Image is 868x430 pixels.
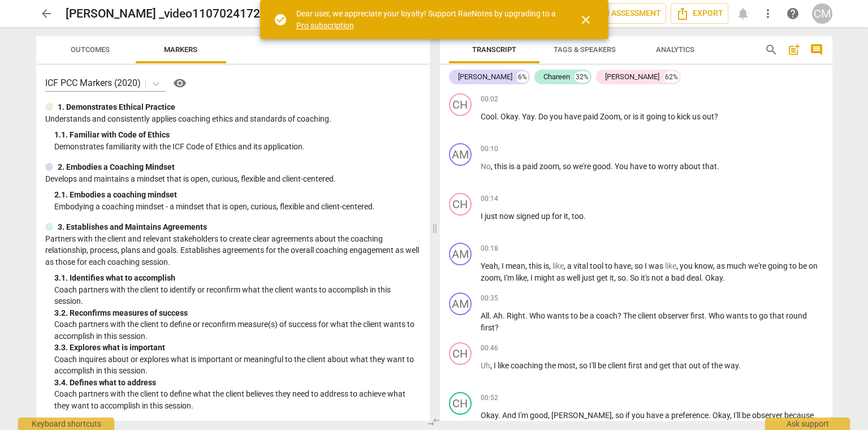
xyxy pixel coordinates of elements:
[458,71,512,83] div: [PERSON_NAME]
[541,212,552,221] span: up
[770,311,786,320] span: that
[612,411,615,420] span: ,
[785,41,803,59] button: Add summary
[671,3,728,24] button: Export
[549,261,552,270] span: ,
[787,43,801,57] span: post_add
[481,393,498,403] span: 00:52
[626,273,630,282] span: .
[659,361,672,370] span: get
[54,189,421,201] div: 2. 1. Embodies a coaching mindset
[527,273,530,282] span: ,
[580,3,666,24] button: AI Assessment
[449,93,472,116] div: Change speaker
[274,13,287,27] span: check_circle
[615,411,625,420] span: so
[584,212,586,221] span: .
[765,43,778,57] span: search
[494,361,498,370] span: I
[630,273,641,282] span: So
[45,233,421,268] p: Partners with the client and relevant stakeholders to create clear agreements about the coaching ...
[564,112,583,121] span: have
[615,162,630,171] span: You
[481,311,489,320] span: All
[481,162,491,171] span: Filler word
[658,311,690,320] span: observer
[702,112,714,121] span: out
[449,193,472,216] div: Change speaker
[296,8,559,31] div: Dear user, we appreciate your loyalty! Support RaeNotes by upgrading to a
[589,361,598,370] span: I'll
[590,311,596,320] span: a
[733,411,742,420] span: I'll
[701,273,705,282] span: .
[481,323,495,332] span: first
[630,162,649,171] span: have
[768,261,789,270] span: going
[680,162,702,171] span: about
[489,311,493,320] span: .
[481,212,485,221] span: I
[712,411,730,420] span: Okay
[516,273,527,282] span: like
[600,112,620,121] span: Zoom
[762,41,780,59] button: Search
[54,201,421,213] p: Embodying a coaching mindset - a mindset that is open, curious, flexible and client-centered.
[449,342,472,365] div: Change speaker
[739,361,741,370] span: .
[726,311,750,320] span: wants
[534,273,556,282] span: might
[573,162,593,171] span: we're
[54,284,421,307] p: Coach partners with the client to identify or reconfirm what the client wants to accomplish in th...
[517,71,528,83] div: 6%
[507,311,525,320] span: Right
[716,261,727,270] span: as
[633,112,640,121] span: is
[58,161,175,173] p: 2. Embodies a Coaching Mindset
[714,112,718,121] span: ?
[558,361,576,370] span: most
[638,311,658,320] span: client
[481,261,498,270] span: Yeah
[54,388,421,411] p: Coach partners with the client to define what the client believes they need to address to achieve...
[498,361,511,370] span: like
[658,162,680,171] span: worry
[481,112,496,121] span: Cool
[54,342,421,354] div: 3. 3. Explores what is important
[690,311,705,320] span: first
[640,112,646,121] span: it
[522,112,534,121] span: Yay
[614,273,617,282] span: ,
[173,76,187,90] span: visibility
[481,94,498,104] span: 00:02
[571,311,580,320] span: to
[534,112,538,121] span: .
[624,112,633,121] span: or
[789,261,798,270] span: to
[605,261,614,270] span: to
[496,112,500,121] span: .
[705,311,709,320] span: .
[529,261,543,270] span: this
[724,361,739,370] span: way
[765,418,850,430] div: Ask support
[709,411,712,420] span: .
[750,311,759,320] span: to
[783,3,803,24] a: Help
[807,41,826,59] button: Show/Hide comments
[677,112,692,121] span: kick
[563,162,573,171] span: so
[472,45,516,54] span: Transcript
[596,311,617,320] span: coach
[567,261,573,270] span: a
[644,361,659,370] span: and
[610,273,614,282] span: it
[671,411,709,420] span: preference
[449,392,472,415] div: Change speaker
[511,361,545,370] span: coaching
[727,261,748,270] span: much
[551,411,612,420] span: [PERSON_NAME]
[552,212,564,221] span: for
[671,273,686,282] span: bad
[499,212,516,221] span: now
